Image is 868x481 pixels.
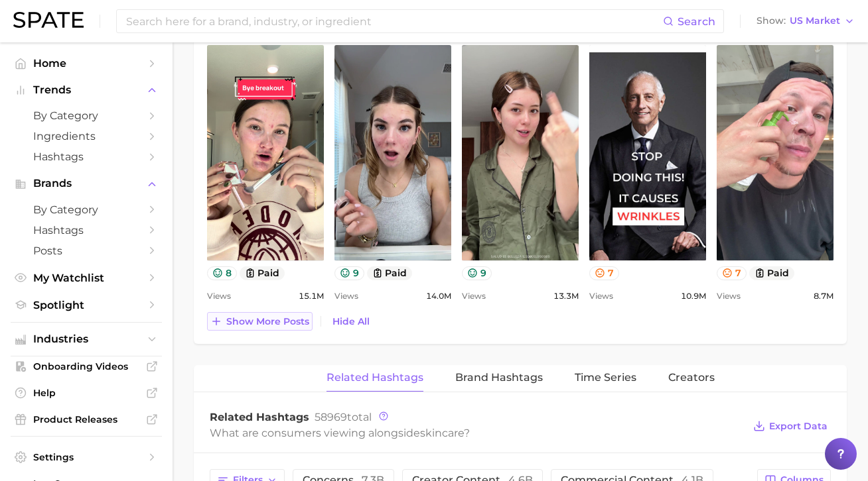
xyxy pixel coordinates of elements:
[11,409,162,429] a: Product Releases
[11,220,162,240] a: Hashtags
[769,421,828,432] span: Export Data
[33,272,139,284] span: My Watchlist
[11,174,162,193] button: Brands
[757,17,786,25] span: Show
[207,312,313,331] button: Show more posts
[11,146,162,167] a: Hashtags
[553,288,579,304] span: 13.3m
[33,130,139,142] span: Ingredients
[33,413,139,425] span: Product Releases
[326,372,423,384] span: Related Hashtags
[33,224,139,237] span: Hashtags
[33,178,139,189] span: Brands
[678,15,715,28] span: Search
[33,84,139,96] span: Trends
[420,427,464,439] span: skincare
[210,411,309,423] span: Related Hashtags
[11,53,162,74] a: Home
[11,383,162,403] a: Help
[125,10,663,32] input: Search here for a brand, industry, or ingredient
[315,411,347,423] span: 58969
[334,288,358,304] span: Views
[753,13,858,30] button: ShowUS Market
[717,266,747,280] button: 7
[717,288,741,304] span: Views
[315,411,372,423] span: total
[462,288,486,304] span: Views
[332,316,370,327] span: Hide All
[33,203,139,216] span: by Category
[11,240,162,261] a: Posts
[11,80,162,100] button: Trends
[11,447,162,467] a: Settings
[13,12,84,28] img: SPATE
[681,288,706,304] span: 10.9m
[790,17,840,25] span: US Market
[207,266,237,280] button: 8
[33,360,139,372] span: Onboarding Videos
[33,244,139,257] span: Posts
[11,105,162,126] a: by Category
[11,295,162,315] a: Spotlight
[462,266,492,280] button: 9
[210,424,743,442] div: What are consumers viewing alongside ?
[33,57,139,70] span: Home
[455,372,543,384] span: Brand Hashtags
[240,266,285,280] button: paid
[33,109,139,122] span: by Category
[33,150,139,163] span: Hashtags
[589,266,619,280] button: 7
[426,288,451,304] span: 14.0m
[334,266,364,280] button: 9
[589,288,613,304] span: Views
[11,268,162,288] a: My Watchlist
[33,333,139,345] span: Industries
[11,329,162,349] button: Industries
[11,199,162,220] a: by Category
[299,288,324,304] span: 15.1m
[367,266,413,280] button: paid
[33,451,139,463] span: Settings
[329,313,373,331] button: Hide All
[33,299,139,311] span: Spotlight
[11,126,162,146] a: Ingredients
[33,387,139,399] span: Help
[11,356,162,376] a: Onboarding Videos
[668,372,715,384] span: Creators
[749,266,795,280] button: paid
[814,288,833,304] span: 8.7m
[575,372,636,384] span: Time Series
[226,316,309,327] span: Show more posts
[207,288,231,304] span: Views
[750,417,831,435] button: Export Data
